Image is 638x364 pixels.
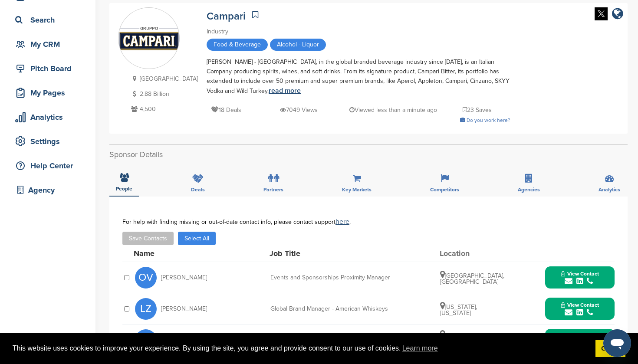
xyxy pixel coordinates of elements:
span: [US_STATE], [US_STATE] [440,303,477,317]
div: Global Brand Manager - American Whiskeys [270,306,401,312]
a: My Pages [9,83,87,103]
a: Settings [9,131,87,151]
span: View Contact [561,271,599,277]
button: View Contact [550,296,609,322]
p: [GEOGRAPHIC_DATA] [129,73,198,84]
p: 23 Saves [463,105,492,115]
span: Alcohol - Liquor [270,39,326,51]
a: Campari [207,10,246,23]
div: For help with finding missing or out-of-date contact info, please contact support . [122,218,615,225]
span: [PERSON_NAME] [161,275,207,281]
button: Save Contacts [122,232,174,245]
div: Name [134,249,229,257]
span: MV [135,329,157,351]
span: Do you work here? [467,117,510,123]
p: 7049 Views [280,105,318,115]
iframe: Button to launch messaging window [603,329,631,357]
h2: Sponsor Details [109,149,628,161]
span: Key Markets [342,187,372,192]
img: Sponsorpitch & Campari [118,26,179,51]
span: Food & Beverage [207,39,268,51]
p: 4,500 [129,104,198,115]
span: [PERSON_NAME] [161,306,207,312]
div: Events and Sponsorships Proximity Manager [270,275,401,281]
div: Help Center [13,158,87,174]
p: 2.88 Billion [129,89,198,99]
span: Partners [263,187,283,192]
p: 18 Deals [211,105,241,115]
p: Viewed less than a minute ago [349,105,437,115]
span: [US_STATE], [US_STATE], [GEOGRAPHIC_DATA] [440,331,498,351]
a: Analytics [9,107,87,127]
div: Search [13,12,87,28]
a: here [335,217,349,226]
span: Analytics [599,187,620,192]
div: Location [440,249,505,257]
a: Search [9,10,87,30]
span: Deals [191,187,205,192]
div: Job Title [270,249,400,257]
span: Agencies [518,187,540,192]
button: View Contact [550,265,609,291]
div: Agency [13,182,87,198]
a: dismiss cookie message [595,340,625,357]
button: Select All [178,232,216,245]
span: People [116,186,132,191]
div: Industry [207,27,510,36]
a: read more [269,86,301,95]
span: Competitors [430,187,459,192]
button: View Contact [550,327,609,353]
div: [PERSON_NAME] - [GEOGRAPHIC_DATA], in the global branded beverage industry since [DATE], is an It... [207,57,510,96]
span: View Contact [561,302,599,308]
a: Do you work here? [460,117,510,123]
div: My CRM [13,36,87,52]
span: LZ [135,298,157,320]
img: Twitter white [595,7,608,20]
div: My Pages [13,85,87,101]
div: Settings [13,134,87,149]
a: Agency [9,180,87,200]
a: Help Center [9,156,87,176]
a: company link [612,7,623,22]
a: Pitch Board [9,59,87,79]
div: Analytics [13,109,87,125]
span: This website uses cookies to improve your experience. By using the site, you agree and provide co... [13,342,589,355]
a: My CRM [9,34,87,54]
span: OV [135,267,157,289]
a: learn more about cookies [401,342,439,355]
div: Pitch Board [13,61,87,76]
span: [GEOGRAPHIC_DATA], [GEOGRAPHIC_DATA] [440,272,504,285]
